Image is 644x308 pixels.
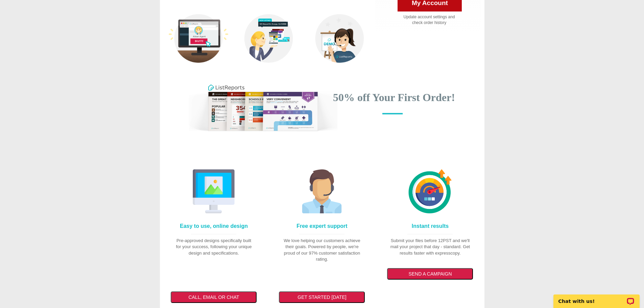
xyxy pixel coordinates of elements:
img: sample-1.png [168,8,229,69]
h1: 50% off Your First Order! [327,92,461,103]
h4: Free expert support [296,223,347,229]
img: customer-service.png [300,169,344,213]
span: Send a campaign [408,271,452,277]
button: Get started [DATE] [279,291,365,303]
button: Send a campaign [387,268,473,280]
span: Call, email or chat [188,294,239,300]
img: monitor.png [192,169,236,213]
span: Submit your files before 12PST and we'll mail your project that day - standard. Get results faste... [390,238,470,256]
a: Get started [DATE] [282,294,362,301]
img: web-optimization.png [408,169,452,213]
button: Call, email or chat [171,291,257,303]
img: layered-cards.png [189,62,337,161]
div: Update account settings and check order history [394,14,464,26]
iframe: LiveChat chat widget [549,287,644,308]
img: sample-2.png [239,8,299,69]
img: line.png [380,111,405,117]
img: sample-3.png [309,8,370,69]
h4: Easy to use, online design [180,223,248,229]
span: We love helping our customers achieve their goals. Powered by people, we're proud of our 97% cust... [284,238,360,262]
a: Send a campaign [390,270,470,277]
h4: Instant results [412,223,449,229]
span: Get started [DATE] [297,294,346,300]
span: Pre-approved designs specifically built for your success, following your unique design and specif... [176,238,252,256]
